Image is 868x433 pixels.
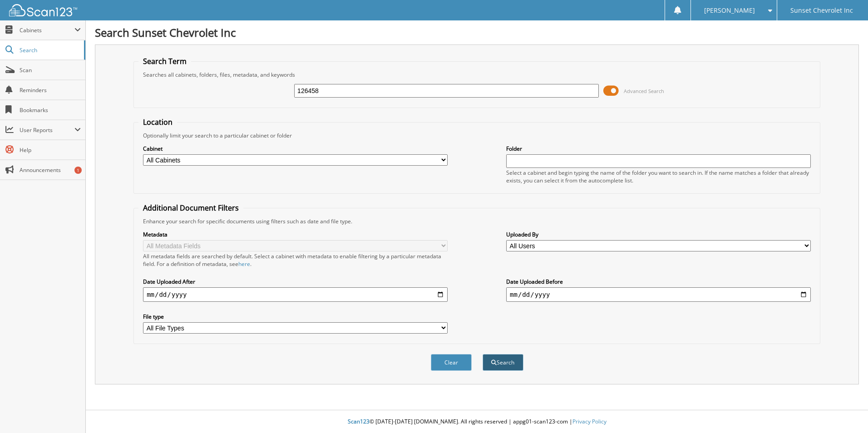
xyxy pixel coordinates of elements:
span: User Reports [20,126,74,134]
label: Metadata [143,231,448,238]
span: Bookmarks [20,106,81,114]
a: here [238,260,250,268]
label: Date Uploaded After [143,278,448,285]
iframe: Chat Widget [823,389,868,433]
span: Advanced Search [624,88,664,94]
label: Folder [506,145,811,153]
legend: Additional Document Filters [138,203,243,213]
h1: Search Sunset Chevrolet Inc [95,25,859,40]
span: Help [20,146,81,154]
input: start [143,287,448,302]
span: Announcements [20,166,81,174]
legend: Location [138,117,177,127]
span: Sunset Chevrolet Inc [790,8,853,13]
span: Scan [20,66,81,74]
span: Scan123 [348,418,370,425]
div: Optionally limit your search to a particular cabinet or folder [138,132,815,139]
div: 1 [74,167,82,174]
img: scan123-logo-white.svg [9,4,77,16]
a: Privacy Policy [572,418,607,425]
label: Cabinet [143,145,448,153]
input: end [506,287,811,302]
label: Uploaded By [506,231,811,238]
label: File type [143,313,448,320]
div: Enhance your search for specific documents using filters such as date and file type. [138,217,815,225]
div: © [DATE]-[DATE] [DOMAIN_NAME]. All rights reserved | appg01-scan123-com | [86,411,868,433]
label: Date Uploaded Before [506,278,811,285]
span: Cabinets [20,26,74,34]
button: Clear [431,354,472,371]
legend: Search Term [138,56,191,66]
div: Select a cabinet and begin typing the name of the folder you want to search in. If the name match... [506,169,811,184]
span: [PERSON_NAME] [704,8,755,13]
div: All metadata fields are searched by default. Select a cabinet with metadata to enable filtering b... [143,252,448,268]
div: Searches all cabinets, folders, files, metadata, and keywords [138,71,815,79]
span: Reminders [20,86,81,94]
button: Search [483,354,523,371]
span: Search [20,46,79,54]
